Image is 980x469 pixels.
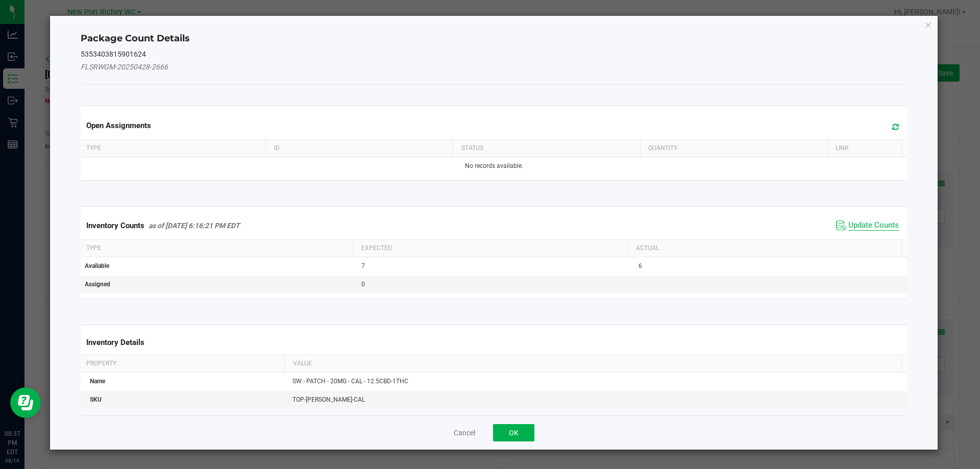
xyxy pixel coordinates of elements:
[836,144,849,152] span: Link
[361,262,365,269] span: 7
[10,387,41,418] iframe: Resource center
[81,63,908,71] h5: FLSRWGM-20250428-2666
[81,51,908,58] h5: 5353403815901624
[636,244,659,252] span: Actual
[86,360,116,367] span: Property
[493,424,534,441] button: OK
[85,281,110,288] span: Assigned
[293,360,312,367] span: Value
[90,396,102,403] span: SKU
[86,221,144,230] span: Inventory Counts
[648,144,677,152] span: Quantity
[461,144,483,152] span: Status
[86,338,144,347] span: Inventory Details
[90,378,105,385] span: Name
[639,262,642,269] span: 6
[292,378,408,385] span: SW - PATCH - 20MG - CAL - 12.5CBD-1THC
[86,244,101,252] span: Type
[274,144,280,152] span: ID
[361,244,392,252] span: Expected
[81,32,908,45] h4: Package Count Details
[79,157,910,175] td: No records available.
[86,144,101,152] span: Type
[292,396,365,403] span: TOP-[PERSON_NAME]-CAL
[848,220,899,231] span: Update Counts
[925,18,932,31] button: Close
[85,262,109,269] span: Available
[86,121,151,130] span: Open Assignments
[361,281,365,288] span: 0
[454,428,475,438] button: Cancel
[149,221,240,230] span: as of [DATE] 6:16:21 PM EDT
